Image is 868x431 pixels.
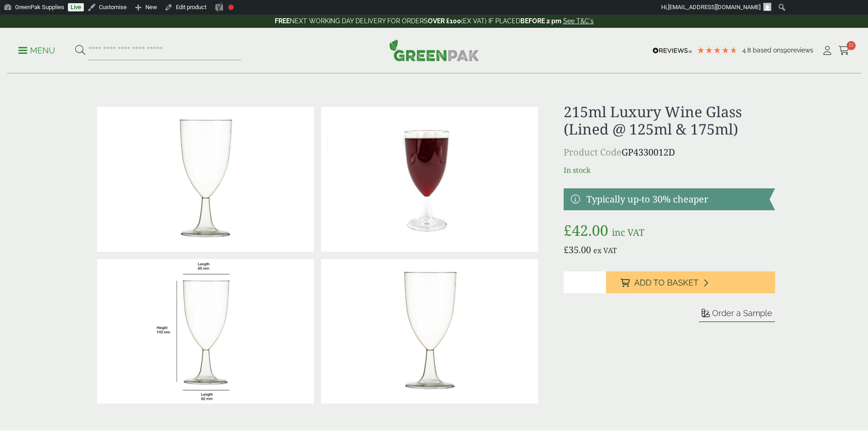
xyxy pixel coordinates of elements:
i: My Account [822,46,833,55]
img: 215ml Luxury Wine Glass (Lined @ 125ml & 175ml) 0 [97,107,314,252]
img: LuxeryWIne [97,259,314,404]
p: Menu [18,45,55,56]
span: Based on [753,47,781,54]
button: Order a Sample [699,308,775,322]
a: Live [68,3,84,11]
strong: OVER £100 [428,17,461,25]
a: Menu [18,45,55,54]
img: IMG_5385 2 [321,107,538,252]
h1: 215ml Luxury Wine Glass (Lined @ 125ml & 175ml) [564,103,775,138]
div: 4.79 Stars [697,46,738,54]
bdi: 42.00 [564,220,608,240]
i: Cart [838,46,850,55]
a: See T&C's [563,17,594,25]
strong: FREE [275,17,290,25]
span: Add to Basket [634,278,699,288]
bdi: 35.00 [564,244,591,256]
p: In stock [564,165,775,176]
span: ex VAT [593,245,617,255]
div: Focus keyphrase not set [228,5,234,10]
img: GreenPak Supplies [389,39,479,61]
span: 4.8 [742,47,753,54]
img: 215ml Luxury Wine Glass (Lined @ 125ml & 175ml) Full Case Of 0 [321,259,538,404]
span: reviews [791,47,813,54]
img: REVIEWS.io [652,47,692,54]
span: £ [564,220,572,240]
span: 11 [847,41,856,50]
span: £ [564,244,569,256]
strong: BEFORE 2 pm [520,17,561,25]
span: Product Code [564,146,621,158]
span: Order a Sample [712,308,772,318]
p: GP4330012D [564,145,775,159]
button: Add to Basket [606,271,775,293]
span: inc VAT [612,226,644,239]
span: 190 [781,47,791,54]
span: [EMAIL_ADDRESS][DOMAIN_NAME] [668,4,760,10]
a: 11 [838,44,850,57]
